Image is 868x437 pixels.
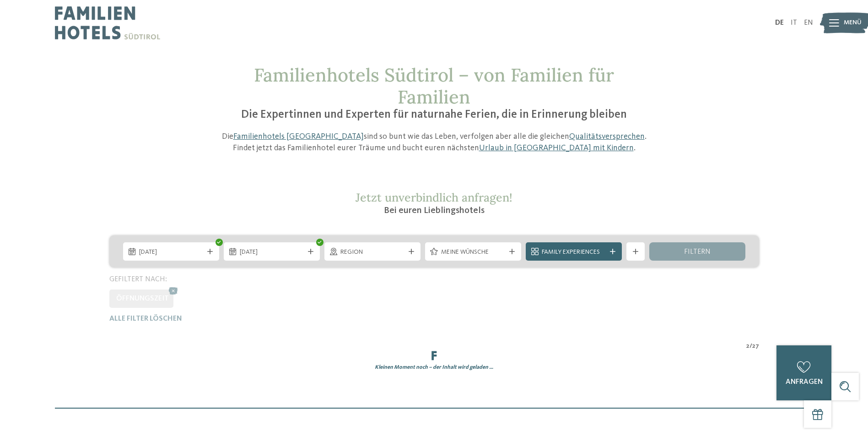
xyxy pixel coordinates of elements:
[384,206,485,215] span: Bei euren Lieblingshotels
[791,19,797,27] a: IT
[775,19,784,27] a: DE
[241,109,627,120] span: Die Expertinnen und Experten für naturnahe Ferien, die in Erinnerung bleiben
[340,248,404,257] span: Region
[752,342,759,351] span: 27
[240,248,304,257] span: [DATE]
[749,342,752,351] span: /
[102,364,766,371] div: Kleinen Moment noch – der Inhalt wird geladen …
[441,248,505,257] span: Meine Wünsche
[479,144,634,152] a: Urlaub in [GEOGRAPHIC_DATA] mit Kindern
[217,131,652,154] p: Die sind so bunt wie das Leben, verfolgen aber alle die gleichen . Findet jetzt das Familienhotel...
[776,345,831,400] a: anfragen
[746,342,749,351] span: 2
[356,190,512,205] span: Jetzt unverbindlich anfragen!
[786,378,823,386] span: anfragen
[542,248,606,257] span: Family Experiences
[254,63,614,109] span: Familienhotels Südtirol – von Familien für Familien
[233,132,364,141] a: Familienhotels [GEOGRAPHIC_DATA]
[844,18,862,27] span: Menü
[569,132,645,141] a: Qualitätsversprechen
[804,19,813,27] a: EN
[139,248,203,257] span: [DATE]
